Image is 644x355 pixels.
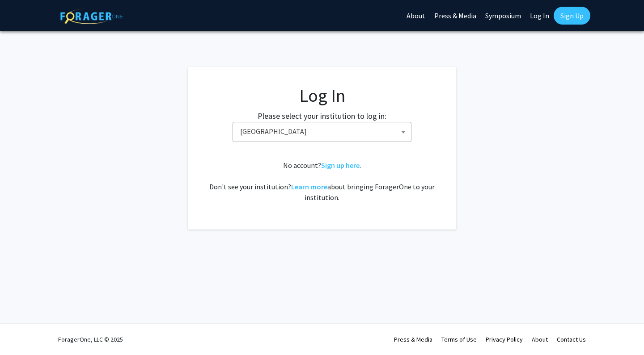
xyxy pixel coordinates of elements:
a: Sign Up [554,7,590,25]
div: No account? . Don't see your institution? about bringing ForagerOne to your institution. [206,160,438,203]
span: Baylor University [237,122,411,141]
a: Terms of Use [441,335,477,343]
h1: Log In [206,85,438,106]
a: Privacy Policy [486,335,523,343]
span: Baylor University [233,122,411,142]
a: About [532,335,548,343]
label: Please select your institution to log in: [258,110,386,122]
a: Sign up here [321,161,360,170]
a: Learn more about bringing ForagerOne to your institution [291,182,327,191]
a: Contact Us [557,335,586,343]
a: Press & Media [394,335,432,343]
img: ForagerOne Logo [60,8,123,24]
div: ForagerOne, LLC © 2025 [58,324,123,355]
